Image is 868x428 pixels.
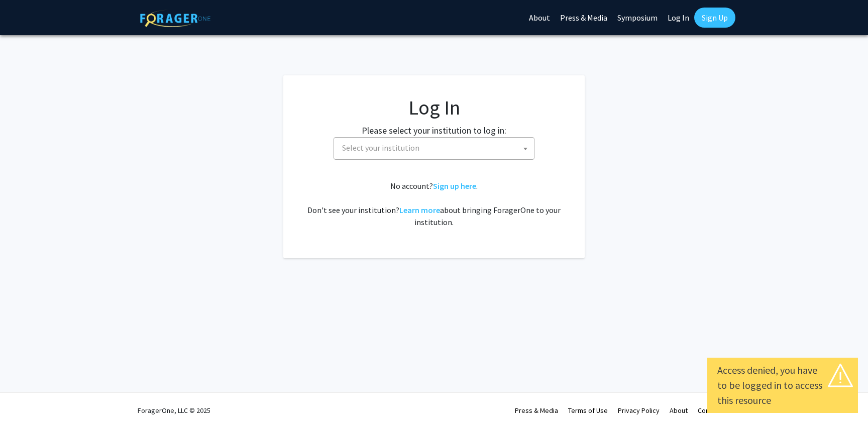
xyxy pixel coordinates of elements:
[399,205,440,215] a: Learn more about bringing ForagerOne to your institution
[334,137,534,160] span: Select your institution
[698,406,730,415] a: Contact Us
[618,406,660,415] a: Privacy Policy
[433,181,476,191] a: Sign up here
[338,138,534,158] span: Select your institution
[568,406,608,415] a: Terms of Use
[303,180,565,228] div: No account? . Don't see your institution? about bringing ForagerOne to your institution.
[694,8,735,28] a: Sign Up
[362,124,506,137] label: Please select your institution to log in:
[825,383,860,420] iframe: Chat
[342,143,419,153] span: Select your institution
[717,363,848,408] div: Access denied, you have to be logged in to access this resource
[140,10,210,27] img: ForagerOne Logo
[515,406,558,415] a: Press & Media
[303,95,565,120] h1: Log In
[138,393,210,428] div: ForagerOne, LLC © 2025
[670,406,688,415] a: About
